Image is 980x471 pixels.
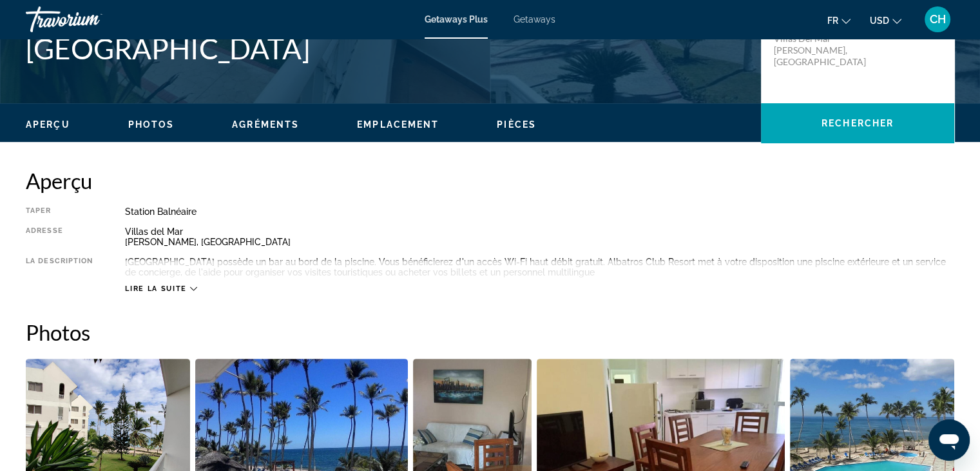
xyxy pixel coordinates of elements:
[921,6,954,33] button: User Menu
[26,3,155,36] a: Travorium
[425,14,488,25] a: Getaways Plus
[357,119,439,130] span: Emplacement
[827,11,850,30] button: Change language
[827,15,838,26] span: fr
[125,285,186,293] span: Lire la suite
[357,119,439,130] button: Emplacement
[125,206,954,217] div: Station balnéaire
[930,13,946,26] span: CH
[26,32,748,65] h1: [GEOGRAPHIC_DATA]
[128,119,175,130] button: Photos
[26,206,93,217] div: Taper
[774,33,877,68] p: Villas del Mar [PERSON_NAME], [GEOGRAPHIC_DATA]
[26,257,93,277] div: La description
[26,226,93,247] div: Adresse
[497,119,536,130] span: Pièces
[26,168,954,194] h2: Aperçu
[128,119,175,130] span: Photos
[821,118,894,128] span: Rechercher
[232,119,299,130] span: Agréments
[232,119,299,130] button: Agréments
[26,119,70,130] button: Aperçu
[125,284,197,294] button: Lire la suite
[497,119,536,130] button: Pièces
[26,319,954,345] h2: Photos
[26,119,70,130] span: Aperçu
[514,14,555,25] a: Getaways
[125,257,954,277] div: [GEOGRAPHIC_DATA] possède un bar au bord de la piscine. Vous bénéficierez d'un accès Wi-Fi haut d...
[761,103,954,143] button: Rechercher
[125,226,954,247] div: Villas del Mar [PERSON_NAME], [GEOGRAPHIC_DATA]
[870,11,901,30] button: Change currency
[870,15,889,26] span: USD
[928,419,970,461] iframe: Bouton de lancement de la fenêtre de messagerie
